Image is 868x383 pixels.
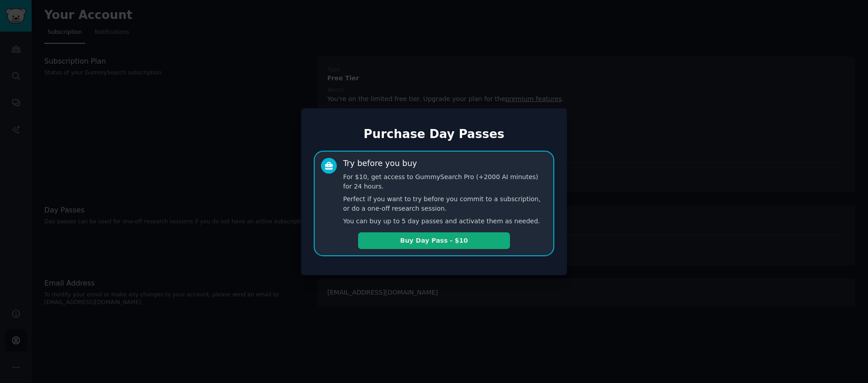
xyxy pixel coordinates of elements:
button: Buy Day Pass - $10 [358,232,510,249]
div: Try before you buy [343,158,417,169]
p: For $10, get access to GummySearch Pro (+2000 AI minutes) for 24 hours. [343,172,547,191]
p: Perfect if you want to try before you commit to a subscription, or do a one-off research session. [343,194,547,213]
h1: Purchase Day Passes [314,127,554,142]
p: You can buy up to 5 day passes and activate them as needed. [343,217,547,226]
